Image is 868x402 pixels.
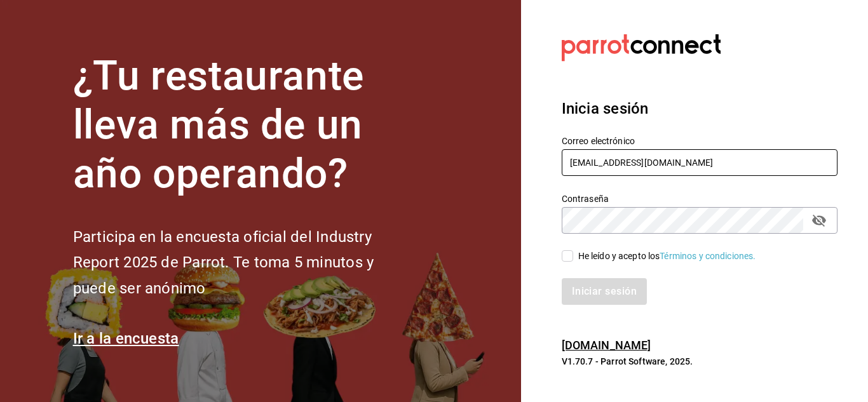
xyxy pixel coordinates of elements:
h1: ¿Tu restaurante lleva más de un año operando? [73,52,416,198]
p: V1.70.7 - Parrot Software, 2025. [562,355,837,368]
h2: Participa en la encuesta oficial del Industry Report 2025 de Parrot. Te toma 5 minutos y puede se... [73,224,416,302]
div: He leído y acepto los [578,250,756,263]
a: [DOMAIN_NAME] [562,338,651,352]
button: passwordField [808,210,830,231]
h3: Inicia sesión [562,97,837,120]
a: Términos y condiciones. [660,251,756,261]
a: Ir a la encuesta [73,330,179,347]
label: Correo electrónico [562,137,837,145]
input: Ingresa tu correo electrónico [562,149,837,176]
label: Contraseña [562,194,837,203]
